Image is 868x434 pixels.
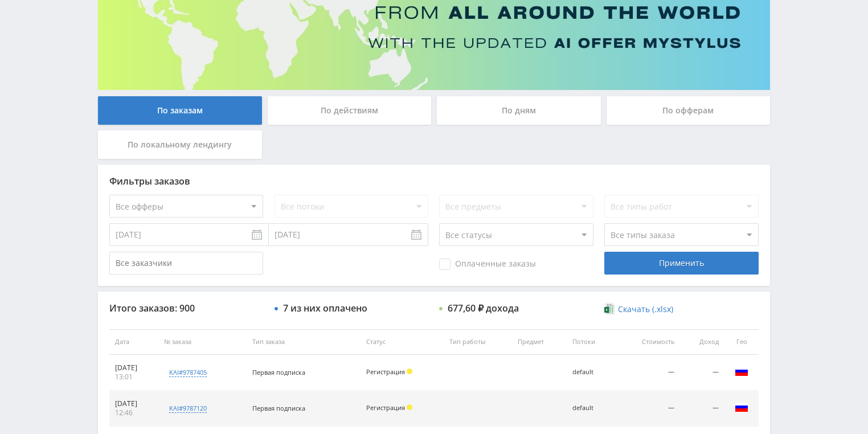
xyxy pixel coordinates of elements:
[572,404,611,412] div: default
[109,252,263,275] input: Все заказчики
[252,404,305,412] span: Первая подписка
[109,303,263,313] div: Итого заказов: 900
[607,96,771,125] div: По офферам
[444,329,512,355] th: Тип работы
[283,303,367,313] div: 7 из них оплачено
[618,305,673,314] span: Скачать (.xlsx)
[169,404,207,413] div: kai#9787120
[252,368,305,376] span: Первая подписка
[680,329,724,355] th: Доход
[247,329,361,355] th: Тип заказа
[604,304,673,315] a: Скачать (.xlsx)
[512,329,567,355] th: Предмет
[735,400,748,414] img: rus.png
[616,391,680,427] td: —
[567,329,616,355] th: Потоки
[439,259,536,270] span: Оплаченные заказы
[115,372,153,382] div: 13:01
[98,130,262,159] div: По локальному лендингу
[680,355,724,391] td: —
[158,329,247,355] th: № заказа
[724,329,759,355] th: Гео
[98,96,262,125] div: По заказам
[366,403,405,412] span: Регистрация
[604,303,614,314] img: xlsx
[109,329,158,355] th: Дата
[680,391,724,427] td: —
[616,329,680,355] th: Стоимость
[448,303,519,313] div: 677,60 ₽ дохода
[407,404,412,410] span: Холд
[361,329,444,355] th: Статус
[115,363,153,372] div: [DATE]
[109,176,759,186] div: Фильтры заказов
[604,252,758,275] div: Применить
[115,399,153,408] div: [DATE]
[407,369,412,374] span: Холд
[169,368,207,377] div: kai#9787405
[616,355,680,391] td: —
[437,96,601,125] div: По дням
[572,369,611,376] div: default
[268,96,432,125] div: По действиям
[115,408,153,417] div: 12:46
[366,367,405,376] span: Регистрация
[735,365,748,378] img: rus.png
